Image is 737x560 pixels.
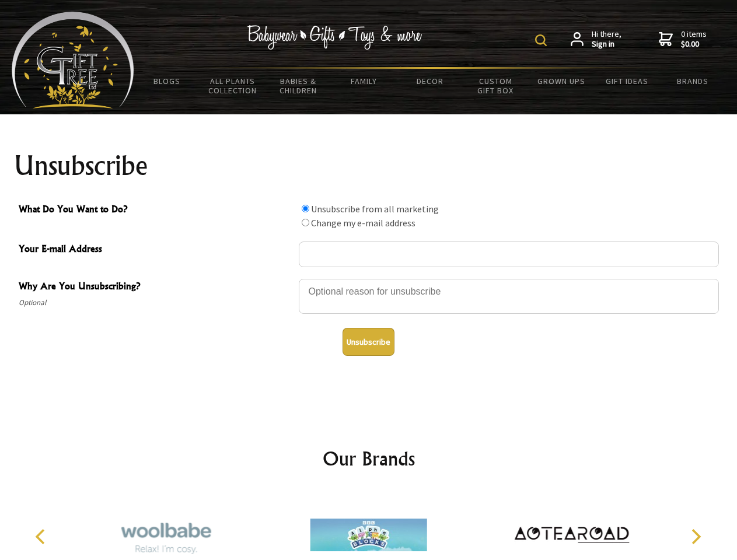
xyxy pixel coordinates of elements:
[19,242,293,258] span: Your E-mail Address
[302,205,309,212] input: What Do You Want to Do?
[311,203,439,215] label: Unsubscribe from all marketing
[331,69,397,93] a: Family
[397,69,463,93] a: Decor
[683,524,708,549] button: Next
[302,219,309,226] input: What Do You Want to Do?
[266,69,331,103] a: Babies & Children
[134,69,200,93] a: BLOGS
[660,69,726,93] a: Brands
[535,34,547,46] img: product search
[528,69,594,93] a: Grown Ups
[681,29,707,50] span: 0 items
[592,39,621,50] strong: Sign in
[299,279,719,314] textarea: Why Are You Unsubscribing?
[681,39,707,50] strong: $0.00
[299,242,719,267] input: Your E-mail Address
[659,29,707,50] a: 0 items$0.00
[29,524,55,549] button: Previous
[343,328,394,356] button: Unsubscribe
[594,69,660,93] a: Gift Ideas
[571,29,621,50] a: Hi there,Sign in
[19,279,293,296] span: Why Are You Unsubscribing?
[247,25,422,50] img: Babywear - Gifts - Toys & more
[200,69,266,103] a: All Plants Collection
[19,296,293,310] span: Optional
[311,217,415,229] label: Change my e-mail address
[14,152,724,180] h1: Unsubscribe
[12,12,134,108] img: Babyware - Gifts - Toys and more...
[592,29,621,50] span: Hi there,
[19,202,293,219] span: What Do You Want to Do?
[463,69,529,103] a: Custom Gift Box
[23,444,714,473] h2: Our Brands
